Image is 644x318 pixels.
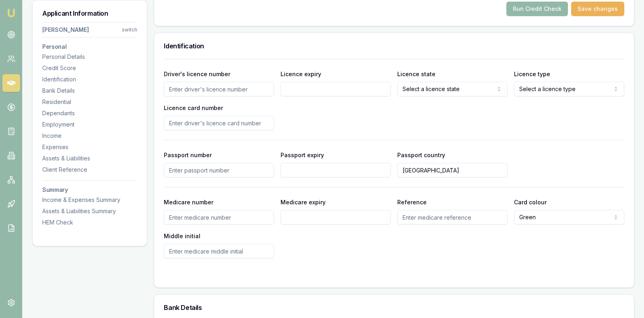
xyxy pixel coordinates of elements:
div: Personal Details [42,53,137,61]
div: Assets & Liabilities Summary [42,207,137,215]
h3: Personal [42,44,137,50]
button: Save changes [571,2,624,16]
input: Enter passport country [397,163,508,177]
div: HEM Check [42,218,137,227]
div: switch [122,27,137,33]
h3: Identification [164,43,624,49]
label: Passport country [397,152,445,158]
h3: Bank Details [164,304,624,311]
label: Medicare number [164,199,213,206]
div: Assets & Liabilities [42,154,137,162]
input: Enter medicare number [164,210,274,224]
div: [PERSON_NAME] [42,26,89,34]
label: Passport number [164,152,212,158]
div: Credit Score [42,64,137,72]
input: Enter driver's licence number [164,82,274,96]
input: Enter medicare middle initial [164,244,274,258]
label: Medicare expiry [281,199,326,206]
label: Licence state [397,71,436,77]
button: Run Credit Check [506,2,568,16]
div: Expenses [42,143,137,151]
div: Identification [42,75,137,83]
h3: Summary [42,187,137,193]
div: Bank Details [42,87,137,95]
label: Middle initial [164,233,200,239]
label: Passport expiry [281,152,324,158]
input: Enter passport number [164,163,274,177]
h3: Applicant Information [42,10,137,17]
label: Licence card number [164,104,223,111]
div: Residential [42,98,137,106]
input: Enter medicare reference [397,210,508,224]
label: Reference [397,199,427,206]
label: Card colour [514,199,547,206]
div: Employment [42,121,137,129]
div: Income [42,132,137,140]
label: Driver's licence number [164,71,230,77]
div: Client Reference [42,166,137,174]
label: Licence expiry [281,71,321,77]
label: Licence type [514,71,550,77]
div: Income & Expenses Summary [42,196,137,204]
img: emu-icon-u.png [6,8,16,18]
div: Dependants [42,109,137,117]
input: Enter driver's licence card number [164,116,274,130]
